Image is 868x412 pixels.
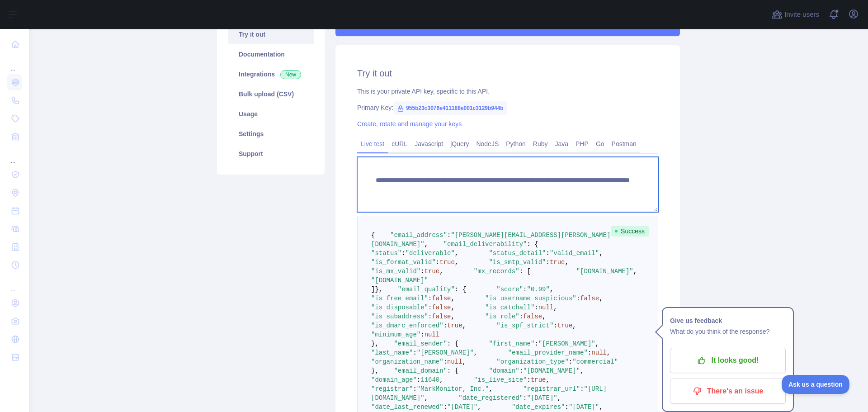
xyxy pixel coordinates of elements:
span: : [436,259,439,266]
span: : [523,394,527,402]
iframe: Toggle Customer Support [782,375,850,394]
a: Usage [228,104,314,124]
span: : [527,376,531,384]
span: "mx_records" [474,268,519,275]
span: , [439,376,443,384]
span: : { [455,286,466,293]
h2: Try it out [357,67,658,80]
span: "[PERSON_NAME]" [417,349,474,356]
span: , [542,313,546,320]
a: Bulk upload (CSV) [228,84,314,104]
span: : [576,295,580,302]
span: "minimum_age" [371,331,420,338]
span: "[DATE]" [527,394,557,402]
span: : [401,250,405,257]
span: "is_mx_valid" [371,268,420,275]
span: , [489,385,492,393]
a: Java [552,137,572,151]
span: "[PERSON_NAME][EMAIL_ADDRESS][PERSON_NAME][DOMAIN_NAME]" [371,232,610,248]
span: , [451,313,454,320]
span: : [428,304,432,311]
span: ] [371,286,375,293]
span: : [519,313,523,320]
span: "is_live_site" [474,376,527,384]
span: "valid_email" [550,250,599,257]
a: Documentation [228,44,314,64]
span: , [633,268,637,275]
span: , [595,340,599,347]
p: What do you think of the response? [670,326,786,337]
span: }, [375,286,382,293]
span: "status" [371,250,401,257]
span: : [443,358,447,365]
span: "is_subaddress" [371,313,428,320]
span: , [550,286,553,293]
span: , [607,349,610,356]
span: "organization_name" [371,358,443,365]
span: false [432,295,451,302]
span: , [455,259,458,266]
span: : [413,349,416,356]
span: "[DATE]" [447,403,477,411]
span: true [550,259,565,266]
span: "organization_type" [496,358,569,365]
span: { [371,232,375,239]
span: : [443,403,447,411]
span: }, [371,340,379,347]
span: , [599,295,603,302]
span: "status_detail" [489,250,546,257]
span: : [428,313,432,320]
span: false [432,304,451,311]
span: }, [371,367,379,374]
span: "is_format_valid" [371,259,436,266]
span: : [413,385,416,393]
span: "registrar_url" [523,385,580,393]
span: : [588,349,591,356]
span: , [546,376,550,384]
span: , [462,358,466,365]
span: , [477,403,481,411]
span: : [553,322,557,329]
span: , [599,250,603,257]
span: "domain" [489,367,519,374]
span: "is_smtp_valid" [489,259,546,266]
span: : [546,250,550,257]
span: "registrar" [371,385,413,393]
a: NodeJS [472,137,502,151]
span: : [447,232,451,239]
span: : [569,358,572,365]
span: , [425,394,428,402]
span: "last_name" [371,349,413,356]
a: Postman [608,137,640,151]
span: : [534,304,538,311]
p: There's an issue [677,384,779,399]
span: : { [447,340,458,347]
a: Live test [357,137,388,151]
a: PHP [572,137,592,151]
span: "score" [496,286,523,293]
a: Python [502,137,529,151]
a: Integrations New [228,64,314,84]
span: : { [447,367,458,374]
span: "is_dmarc_enforced" [371,322,443,329]
span: "[DOMAIN_NAME]" [576,268,633,275]
span: , [565,259,569,266]
span: true [531,376,546,384]
a: Ruby [529,137,552,151]
span: true [447,322,462,329]
span: "date_last_renewed" [371,403,443,411]
span: : [534,340,538,347]
span: New [280,70,301,79]
span: "is_free_email" [371,295,428,302]
span: "date_expires" [512,403,565,411]
button: Invite users [770,7,821,22]
span: , [553,304,557,311]
span: , [580,367,584,374]
span: : [580,385,584,393]
span: "is_username_suspicious" [485,295,576,302]
span: , [572,322,576,329]
h1: Give us feedback [670,315,786,326]
span: true [425,268,440,275]
span: : { [527,241,538,248]
span: "email_provider_name" [508,349,587,356]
